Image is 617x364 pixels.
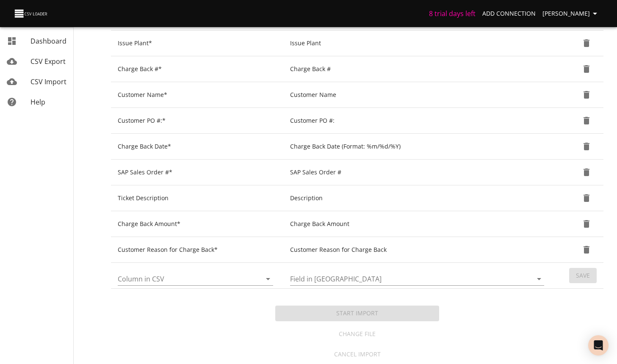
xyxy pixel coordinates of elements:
[111,160,283,185] td: SAP Sales Order #*
[542,8,600,19] span: [PERSON_NAME]
[576,240,597,260] button: Delete
[576,110,597,131] button: Delete
[30,77,66,86] span: CSV Import
[111,108,283,134] td: Customer PO #:*
[576,188,597,208] button: Delete
[576,59,597,79] button: Delete
[283,134,554,160] td: Charge Back Date (Format: %m/%d/%Y)
[111,211,283,237] td: Charge Back Amount*
[429,8,476,19] h6: 8 trial days left
[111,134,283,160] td: Charge Back Date*
[576,33,597,53] button: Delete
[14,8,49,19] img: CSV Loader
[283,56,554,82] td: Charge Back #
[479,6,539,22] a: Add Connection
[576,136,597,157] button: Delete
[482,8,536,19] span: Add Connection
[283,82,554,108] td: Customer Name
[283,108,554,134] td: Customer PO #:
[576,162,597,182] button: Delete
[283,160,554,185] td: SAP Sales Order #
[30,57,66,66] span: CSV Export
[283,211,554,237] td: Charge Back Amount
[283,237,554,263] td: Customer Reason for Charge Back
[576,214,597,234] button: Delete
[588,335,609,356] div: Open Intercom Messenger
[111,237,283,263] td: Customer Reason for Charge Back*
[30,36,66,46] span: Dashboard
[111,185,283,211] td: Ticket Description
[111,30,283,56] td: Issue Plant*
[283,185,554,211] td: Description
[111,56,283,82] td: Charge Back #*
[111,82,283,108] td: Customer Name*
[576,85,597,105] button: Delete
[283,30,554,56] td: Issue Plant
[30,97,45,107] span: Help
[539,6,603,22] button: [PERSON_NAME]
[262,273,274,285] button: Open
[533,273,545,285] button: Open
